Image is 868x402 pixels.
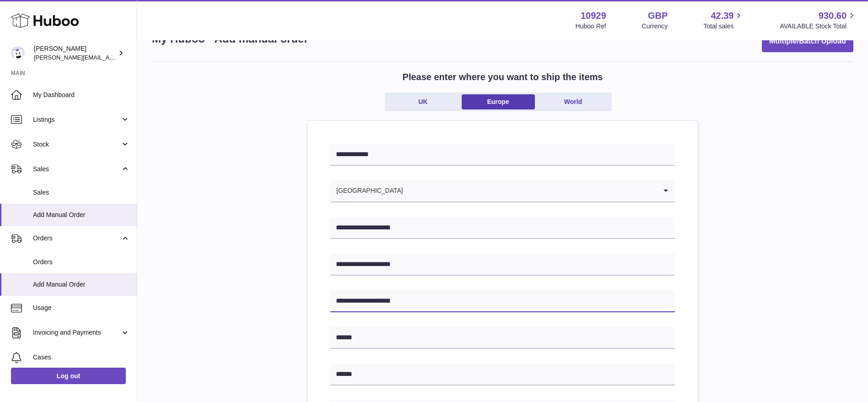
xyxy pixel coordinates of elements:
[33,258,130,266] span: Orders
[780,10,857,31] a: 930.60 AVAILABLE Stock Total
[33,353,130,362] span: Cases
[462,94,535,109] a: Europe
[703,22,744,31] span: Total sales
[330,180,675,202] div: Search for option
[33,115,120,124] span: Listings
[648,10,668,22] strong: GBP
[576,22,606,31] div: Huboo Ref
[711,10,733,22] span: 42.39
[33,91,130,99] span: My Dashboard
[34,54,183,61] span: [PERSON_NAME][EMAIL_ADDRESS][DOMAIN_NAME]
[762,31,853,52] button: Multiple/Batch Upload
[33,211,130,219] span: Add Manual Order
[780,22,857,31] span: AVAILABLE Stock Total
[33,304,130,312] span: Usage
[33,280,130,289] span: Add Manual Order
[33,165,120,174] span: Sales
[642,22,668,31] div: Currency
[33,188,130,197] span: Sales
[330,180,404,201] span: [GEOGRAPHIC_DATA]
[537,94,610,109] a: World
[11,46,25,60] img: thomas@otesports.co.uk
[11,368,126,384] a: Log out
[404,180,657,201] input: Search for option
[703,10,744,31] a: 42.39 Total sales
[581,10,606,22] strong: 10929
[34,44,116,62] div: [PERSON_NAME]
[33,328,120,337] span: Invoicing and Payments
[33,140,120,149] span: Stock
[403,71,603,83] h2: Please enter where you want to ship the items
[387,94,460,109] a: UK
[819,10,846,22] span: 930.60
[33,234,120,243] span: Orders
